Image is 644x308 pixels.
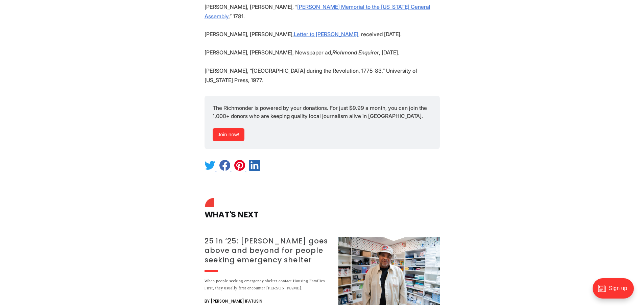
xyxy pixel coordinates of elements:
[205,66,440,85] p: [PERSON_NAME], “[GEOGRAPHIC_DATA] during the Revolution, 1775-83,” University of [US_STATE] Press...
[338,237,440,305] img: 25 in ‘25: Rodney Hopkins goes above and beyond for people seeking emergency shelter
[332,49,379,56] em: Richmond Enquirer
[205,297,262,305] span: By [PERSON_NAME] Ifatusin
[587,275,644,308] iframe: portal-trigger
[205,200,440,221] h4: What's Next
[205,2,440,21] p: [PERSON_NAME], [PERSON_NAME], “ ,” 1781.
[205,29,440,39] p: [PERSON_NAME], [PERSON_NAME], , received [DATE].
[205,278,330,292] div: When people seeking emergency shelter contact Housing Families First, they usually first encounte...
[294,31,358,38] a: Letter to [PERSON_NAME]
[213,104,428,119] span: The Richmonder is powered by your donations. For just $9.99 a month, you can join the 1,000+ dono...
[205,3,430,20] a: [PERSON_NAME] Memorial to the [US_STATE] General Assembly
[205,236,330,265] h3: 25 in ‘25: [PERSON_NAME] goes above and beyond for people seeking emergency shelter
[205,48,440,57] p: [PERSON_NAME], [PERSON_NAME], Newspaper ad, , [DATE].
[213,128,245,141] a: Join now!
[205,237,440,305] a: 25 in ‘25: [PERSON_NAME] goes above and beyond for people seeking emergency shelter When people s...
